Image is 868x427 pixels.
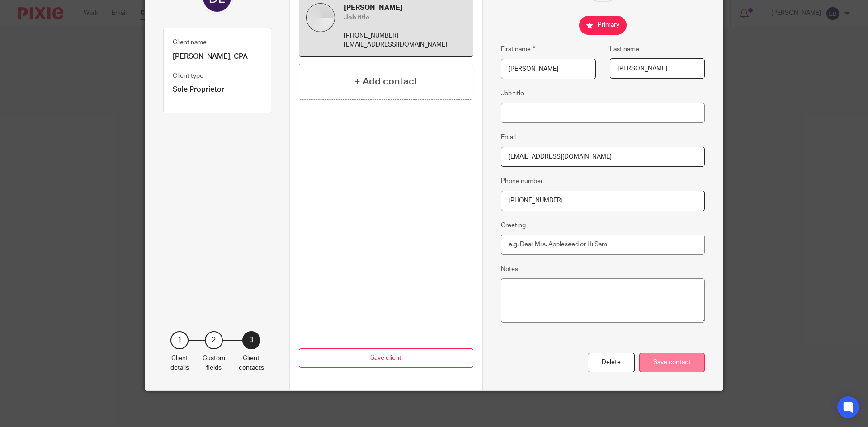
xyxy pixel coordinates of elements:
[344,31,466,40] p: [PHONE_NUMBER]
[344,3,466,13] h4: [PERSON_NAME]
[205,331,223,349] div: 2
[170,331,189,349] div: 1
[501,265,518,274] label: Notes
[610,45,639,54] label: Last name
[639,353,705,372] div: Save contact
[501,221,526,230] label: Greeting
[170,354,189,372] p: Client details
[344,13,466,22] h5: Job title
[354,75,418,89] h4: + Add contact
[501,89,524,98] label: Job title
[203,354,225,372] p: Custom fields
[501,133,516,142] label: Email
[173,85,262,94] p: Sole Proprietor
[239,354,264,372] p: Client contacts
[501,44,535,54] label: First name
[173,52,262,61] p: [PERSON_NAME], CPA
[501,177,543,186] label: Phone number
[173,71,203,80] label: Client type
[306,3,335,32] img: default.jpg
[501,235,705,255] input: e.g. Dear Mrs. Appleseed or Hi Sam
[242,331,260,349] div: 3
[299,348,473,368] button: Save client
[588,353,635,372] div: Delete
[344,40,466,49] p: [EMAIL_ADDRESS][DOMAIN_NAME]
[173,38,207,47] label: Client name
